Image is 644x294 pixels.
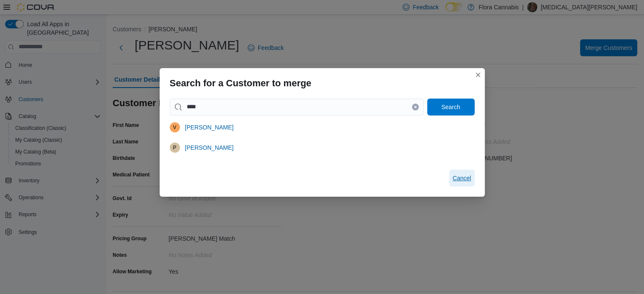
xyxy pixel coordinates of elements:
span: P [173,143,176,153]
span: V [173,122,176,132]
div: Vanessa [170,122,180,132]
h3: Search for a Customer to merge [170,78,312,88]
button: [PERSON_NAME] [182,139,237,156]
button: Clear input [412,104,419,110]
span: [PERSON_NAME] [185,143,234,152]
div: Pattie [170,143,180,153]
span: Cancel [453,174,471,182]
span: [PERSON_NAME] [185,123,234,132]
button: [PERSON_NAME] [182,119,237,136]
button: Search [427,99,475,115]
button: Cancel [449,170,475,187]
button: Closes this modal window [473,70,483,80]
span: Search [441,103,460,111]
